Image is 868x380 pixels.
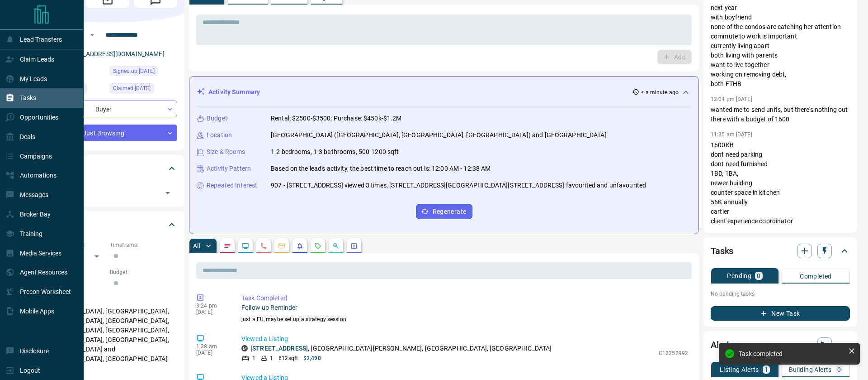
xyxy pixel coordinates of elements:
div: Tasks [711,240,850,262]
div: Just Browsing [38,125,177,141]
div: Buyer [38,101,177,117]
a: [EMAIL_ADDRESS][DOMAIN_NAME] [62,50,165,58]
div: Sun Sep 11 2022 [110,83,177,96]
p: C12252992 [659,349,688,357]
p: Follow up Reminder [241,303,688,313]
svg: Agent Actions [350,242,358,250]
div: mrloft.ca [241,345,248,351]
svg: Notes [224,242,231,250]
p: wanted me to send units, but there's nothing out there with a budget of 1600 [711,105,850,124]
p: 1:38 am [196,343,228,350]
p: 612 sqft [278,354,298,362]
button: Regenerate [416,204,472,219]
button: New Task [711,306,850,321]
p: next year with boyfriend none of the condos are catching her attention commute to work is importa... [711,3,850,89]
p: No pending tasks [711,287,850,301]
span: Signed up [DATE] [113,67,155,76]
a: [STREET_ADDRESS] [250,345,308,352]
p: [DATE] [196,309,228,315]
p: [GEOGRAPHIC_DATA], [GEOGRAPHIC_DATA], [GEOGRAPHIC_DATA], [GEOGRAPHIC_DATA], [GEOGRAPHIC_DATA], [G... [38,304,177,376]
p: Repeated Interest [207,181,257,190]
p: 1-2 bedrooms, 1-3 bathrooms, 500-1200 sqft [271,147,399,157]
p: 11:35 am [DATE] [711,131,752,138]
p: 1 [252,354,255,362]
p: Viewed a Listing [241,334,688,344]
p: 1600KB dont need parking dont need furnished 1BD, 1BA, newer building counter space in kitchen 56... [711,140,850,283]
p: Pending [727,273,751,279]
p: Areas Searched: [38,296,177,304]
p: Activity Pattern [207,164,251,173]
p: , [GEOGRAPHIC_DATA][PERSON_NAME], [GEOGRAPHIC_DATA], [GEOGRAPHIC_DATA] [250,344,552,353]
svg: Lead Browsing Activity [242,242,249,250]
h2: Alerts [711,337,734,352]
div: Activity Summary< a minute ago [197,84,691,101]
p: 12:04 pm [DATE] [711,96,752,102]
p: Timeframe: [110,241,177,249]
p: Activity Summary [208,87,260,97]
button: Open [161,187,174,199]
svg: Emails [278,242,285,250]
p: Based on the lead's activity, the best time to reach out is: 12:00 AM - 12:38 AM [271,164,491,173]
p: just a FU, maybe set up a strategy session [241,315,688,323]
p: Budget [207,114,227,123]
h2: Tasks [711,244,733,258]
div: Alerts [711,334,850,356]
p: [GEOGRAPHIC_DATA] ([GEOGRAPHIC_DATA], [GEOGRAPHIC_DATA], [GEOGRAPHIC_DATA]) and [GEOGRAPHIC_DATA] [271,130,607,140]
svg: Calls [260,242,267,250]
svg: Opportunities [332,242,340,250]
p: 1 [270,354,273,362]
p: 3:24 pm [196,303,228,309]
svg: Requests [314,242,321,250]
p: Rental: $2500-$3500; Purchase: $450k-$1.2M [271,114,402,123]
svg: Listing Alerts [296,242,303,250]
span: Claimed [DATE] [113,84,151,93]
p: 907 - [STREET_ADDRESS] viewed 3 times, [STREET_ADDRESS][GEOGRAPHIC_DATA][STREET_ADDRESS] favourit... [271,181,646,190]
button: Open [87,29,98,40]
p: < a minute ago [641,88,679,96]
p: $2,490 [303,354,321,362]
p: 0 [757,273,760,279]
div: Criteria [38,214,177,236]
div: Tags [38,158,177,179]
div: Task completed [739,350,844,357]
p: Size & Rooms [207,147,245,157]
p: Location [207,130,232,140]
p: Budget: [110,268,177,276]
p: All [193,243,200,249]
p: [DATE] [196,350,228,356]
p: Completed [800,273,832,279]
p: Task Completed [241,293,688,303]
div: Sun Sep 11 2022 [110,66,177,79]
